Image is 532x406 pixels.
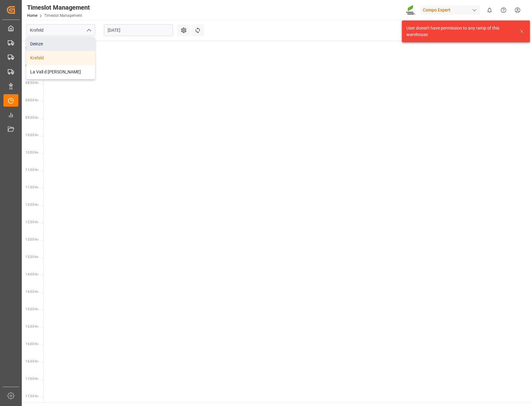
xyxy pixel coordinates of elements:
[26,203,38,206] span: 12:00 Hr
[26,151,38,154] span: 10:30 Hr
[26,65,95,79] div: La Vall d [PERSON_NAME]
[26,290,38,293] span: 14:30 Hr
[27,3,90,12] div: Timeslot Management
[406,25,513,38] div: User doesn't have permission to any ramp of this warehouse
[26,186,38,189] span: 11:30 Hr
[26,360,38,363] span: 16:30 Hr
[26,51,95,65] div: Krefeld
[26,37,95,51] div: Deinze
[26,24,95,36] input: Type to search/select
[26,46,38,50] span: 07:30 Hr
[26,220,38,224] span: 12:30 Hr
[26,64,38,67] span: 08:00 Hr
[26,99,38,102] span: 09:00 Hr
[26,394,38,398] span: 17:30 Hr
[26,168,38,172] span: 11:00 Hr
[26,273,38,276] span: 14:00 Hr
[26,377,38,381] span: 17:00 Hr
[26,133,38,137] span: 10:00 Hr
[84,25,93,35] button: close menu
[26,325,38,328] span: 15:30 Hr
[26,238,38,241] span: 13:00 Hr
[104,24,173,36] input: DD.MM.YYYY
[26,81,38,85] span: 08:30 Hr
[26,116,38,119] span: 09:30 Hr
[27,13,37,18] a: Home
[26,342,38,346] span: 16:00 Hr
[26,255,38,259] span: 13:30 Hr
[26,307,38,311] span: 15:00 Hr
